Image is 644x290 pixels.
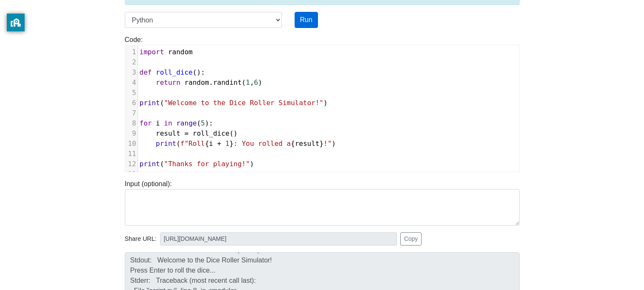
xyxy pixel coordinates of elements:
[125,88,138,98] div: 5
[140,119,152,127] span: for
[140,99,328,107] span: ( )
[125,139,138,149] div: 10
[140,78,262,86] span: . ( , )
[140,48,164,56] span: import
[156,129,180,137] span: result
[156,119,160,127] span: i
[125,57,138,67] div: 2
[164,119,172,127] span: in
[400,232,422,245] button: Copy
[160,232,397,245] input: No share available yet
[225,139,230,148] span: 1
[125,108,138,118] div: 7
[125,159,138,169] div: 12
[7,14,25,31] button: privacy banner
[233,139,291,148] span: : You rolled a
[295,139,320,148] span: result
[156,78,180,86] span: return
[295,12,318,28] button: Run
[125,149,138,159] div: 11
[140,160,160,168] span: print
[118,35,526,172] div: Code:
[125,98,138,108] div: 6
[125,47,138,57] div: 1
[125,234,157,244] span: Share URL:
[140,129,238,137] span: ()
[254,78,258,86] span: 6
[140,68,152,76] span: def
[140,119,214,127] span: ( ):
[140,99,160,107] span: print
[184,78,209,86] span: random
[140,139,336,148] span: ( { } { } )
[217,139,222,148] span: +
[140,68,205,76] span: ():
[156,139,176,148] span: print
[125,118,138,128] div: 8
[323,139,332,148] span: !"
[176,119,197,127] span: range
[213,78,242,86] span: randint
[201,119,205,127] span: 5
[125,67,138,78] div: 3
[184,129,188,137] span: =
[140,160,254,168] span: ( )
[193,129,230,137] span: roll_dice
[180,139,205,148] span: f"Roll
[156,68,193,76] span: roll_dice
[118,179,526,226] div: Input (optional):
[209,139,213,148] span: i
[125,169,138,179] div: 13
[125,128,138,139] div: 9
[125,78,138,88] div: 4
[164,160,250,168] span: "Thanks for playing!"
[168,48,193,56] span: random
[164,99,323,107] span: "Welcome to the Dice Roller Simulator!"
[246,78,250,86] span: 1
